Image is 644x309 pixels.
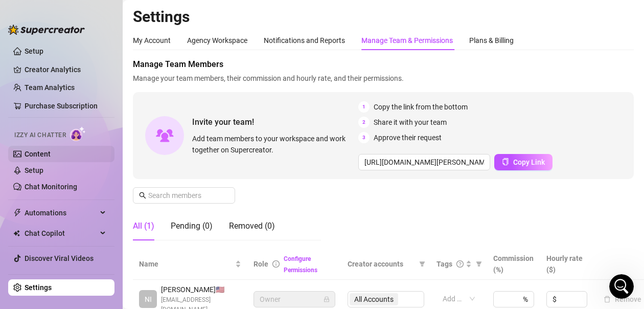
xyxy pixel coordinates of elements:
[133,58,634,71] span: Manage Team Members
[25,166,43,174] a: Setup
[25,283,52,292] a: Settings
[7,4,26,24] button: go back
[133,249,247,280] th: Name
[133,73,634,84] span: Manage your team members, their commission and hourly rate, and their permissions.
[89,250,116,270] span: neutral face reaction
[25,61,106,78] a: Creator Analytics
[133,7,634,27] h2: Settings
[25,83,75,92] a: Team Analytics
[68,250,83,270] span: 😞
[25,205,97,221] span: Automations
[358,117,370,128] span: 2
[62,250,89,270] span: disappointed reaction
[25,225,97,241] span: Chat Copilot
[540,249,593,280] th: Hourly rate ($)
[133,35,171,46] div: My Account
[229,220,275,232] div: Removed (0)
[139,258,233,270] span: Name
[160,4,179,24] button: Expand window
[513,158,545,166] span: Copy Link
[487,249,540,280] th: Commission (%)
[161,284,241,295] span: [PERSON_NAME] 🇺🇸
[95,250,109,270] span: 😐
[116,250,142,270] span: smiley reaction
[284,255,317,274] a: Configure Permissions
[469,35,514,46] div: Plans & Billing
[179,4,198,23] div: Close
[25,183,77,191] a: Chat Monitoring
[436,258,452,270] span: Tags
[374,132,442,143] span: Approve their request
[260,292,329,307] span: Owner
[25,102,98,110] a: Purchase Subscription
[502,158,509,165] span: copy
[358,101,370,113] span: 1
[14,130,66,140] span: Izzy AI Chatter
[8,25,85,35] img: logo-BBDzfeDw.svg
[264,35,345,46] div: Notifications and Reports
[133,220,154,232] div: All (1)
[25,254,94,262] a: Discover Viral Videos
[609,274,634,299] iframe: Intercom live chat
[187,35,247,46] div: Agency Workspace
[192,133,354,156] span: Add team members to your workspace and work together on Supercreator.
[361,35,453,46] div: Manage Team & Permissions
[70,126,86,141] img: AI Chatter
[456,260,464,268] span: question-circle
[494,154,553,170] button: Copy Link
[476,261,482,267] span: filter
[358,132,370,143] span: 3
[272,260,280,268] span: info-circle
[324,296,330,302] span: lock
[374,117,447,128] span: Share it with your team
[148,190,221,201] input: Search members
[25,47,43,55] a: Setup
[374,101,468,113] span: Copy the link from the bottom
[192,116,358,128] span: Invite your team!
[12,239,192,251] div: Did this answer your question?
[145,294,152,305] span: NI
[419,261,425,267] span: filter
[25,150,51,158] a: Content
[13,209,21,217] span: thunderbolt
[139,192,146,199] span: search
[121,250,136,270] span: 😃
[171,220,213,232] div: Pending (0)
[474,256,484,272] span: filter
[417,256,427,272] span: filter
[13,230,20,237] img: Chat Copilot
[348,258,415,270] span: Creator accounts
[254,260,268,268] span: Role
